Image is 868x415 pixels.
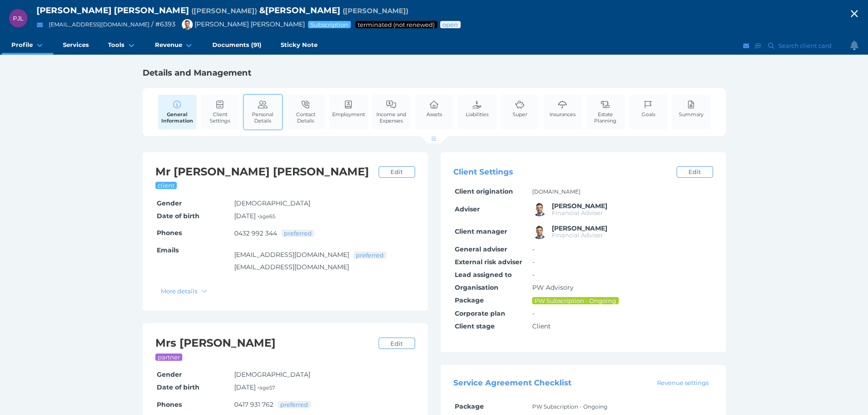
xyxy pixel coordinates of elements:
span: Goals [642,111,655,118]
span: Financial Adviser [552,209,603,216]
a: Employment [330,95,367,123]
small: age 65 [259,213,275,220]
span: Documents (91) [212,41,262,49]
a: Revenue settings [652,378,713,387]
span: Emails [157,246,179,254]
span: Personal Details [246,111,280,124]
span: PW Subscription - Ongoing [534,297,617,304]
span: partner [157,354,181,361]
img: Brad Bond [532,225,547,239]
span: [DATE] • [234,212,275,220]
a: [EMAIL_ADDRESS][DOMAIN_NAME] [49,21,149,28]
a: Documents (91) [203,36,271,55]
a: Revenue [145,36,203,55]
button: SMS [754,40,763,51]
small: age 57 [259,384,275,391]
span: [PERSON_NAME] [PERSON_NAME] [177,20,305,28]
span: client [157,182,175,189]
span: Subscription [310,21,349,28]
span: / # 6393 [151,20,175,28]
span: More details [157,287,200,295]
span: Sticky Note [281,41,318,49]
button: Email [742,40,751,51]
span: - [532,271,534,279]
span: Employment [332,111,365,118]
a: Assets [424,95,444,123]
span: preferred [355,251,385,259]
span: Brad Bond [552,202,607,210]
div: Peter John Lawson [9,9,27,27]
a: Services [53,36,98,55]
span: Estate Planning [589,111,622,124]
span: Phones [157,400,182,409]
span: [PERSON_NAME] [PERSON_NAME] [36,5,189,15]
span: [DEMOGRAPHIC_DATA] [234,370,310,379]
span: Client Settings [203,111,237,124]
h2: Mr [PERSON_NAME] [PERSON_NAME] [155,165,374,179]
span: Date of birth [157,212,200,220]
span: Preferred name [343,6,408,15]
span: [DATE] • [234,383,275,391]
span: Service Agreement Checklist [453,378,571,387]
span: Search client card [776,42,836,49]
a: 0432 992 344 [234,229,277,237]
span: Client manager [455,227,507,236]
span: Organisation [455,283,498,292]
button: Email [34,19,46,31]
span: Contact Details [289,111,323,124]
span: & [PERSON_NAME] [259,5,340,15]
span: Lead assigned to [455,271,512,279]
td: [DOMAIN_NAME] [531,185,713,198]
span: Package [455,296,484,304]
span: Client origination [455,187,513,195]
a: Summary [677,95,706,123]
span: preferred [280,401,309,408]
span: External risk adviser [455,258,522,266]
span: Liabilities [466,111,488,118]
a: [EMAIL_ADDRESS][DOMAIN_NAME] [234,263,349,271]
a: General Information [158,95,196,129]
a: Edit [677,166,713,178]
span: [DEMOGRAPHIC_DATA] [234,199,310,207]
span: PJL [13,15,24,22]
img: Brad Bond [532,202,547,216]
span: Edit [386,168,406,175]
a: Goals [639,95,657,123]
span: Date of birth [157,383,200,391]
a: 0417 931 762 [234,400,273,409]
span: - [532,258,534,266]
span: Edit [684,168,704,175]
span: Insurances [550,111,575,118]
a: Personal Details [244,95,282,129]
span: Financial Adviser [552,231,603,239]
button: More details [157,285,212,297]
h2: Mrs [PERSON_NAME] [155,336,374,350]
span: Package [455,402,484,410]
span: General Information [160,111,194,124]
span: Phones [157,229,182,237]
a: Client Settings [201,95,239,129]
span: - [532,309,534,318]
span: Gender [157,370,182,379]
span: Summary [679,111,704,118]
a: Edit [379,166,415,178]
span: Revenue settings [653,379,712,386]
span: Super [513,111,527,118]
a: Liabilities [463,95,491,123]
a: Income and Expenses [372,95,411,129]
span: Adviser [455,205,480,213]
span: PW Advisory [532,283,574,292]
span: Income and Expenses [375,111,408,124]
span: Tools [108,41,124,49]
span: Client [532,322,551,330]
a: [EMAIL_ADDRESS][DOMAIN_NAME] [234,251,349,259]
a: Profile [2,36,53,55]
span: Service package status: Not renewed [357,21,436,28]
span: General adviser [455,245,507,253]
h1: Details and Management [143,67,726,78]
a: Contact Details [287,95,325,129]
span: preferred [283,230,313,237]
a: Estate Planning [586,95,625,129]
span: Revenue [155,41,182,49]
img: Brad Bond [182,19,193,30]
